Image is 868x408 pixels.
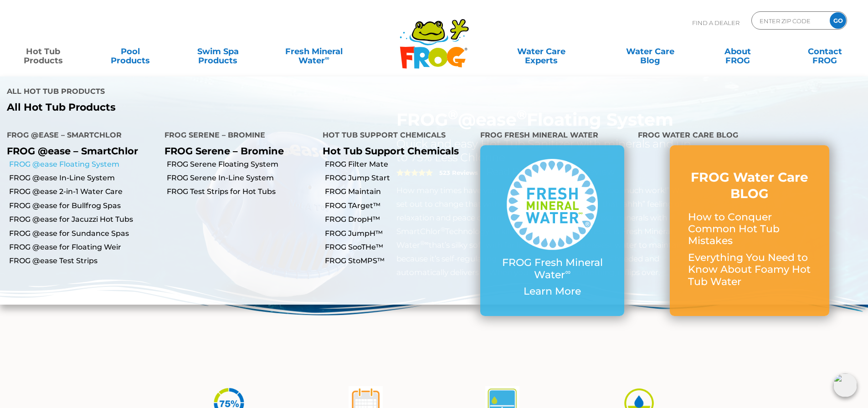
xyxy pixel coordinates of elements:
h4: FROG Water Care Blog [638,127,861,145]
h3: FROG Water Care BLOG [688,169,811,202]
p: Find A Dealer [692,11,740,34]
a: All Hot Tub Products [7,102,427,113]
a: FROG Test Strips for Hot Tubs [167,187,315,197]
a: FROG Jump Start [325,173,473,183]
a: FROG @ease for Jacuzzi Hot Tubs [9,214,158,224]
p: Everything You Need to Know About Foamy Hot Tub Water [688,252,811,288]
h4: FROG Serene – Bromine [164,127,308,145]
sup: ∞ [565,267,570,276]
sup: ∞ [325,54,329,61]
p: FROG Fresh Mineral Water [498,257,606,281]
a: Fresh MineralWater∞ [271,42,356,61]
p: FROG Serene – Bromine [164,145,308,157]
a: FROG @ease Floating System [9,159,158,169]
p: FROG @ease – SmartChlor [7,145,151,157]
h4: FROG @ease – SmartChlor [7,127,151,145]
a: FROG StoMPS™ [325,256,473,266]
h4: FROG Fresh Mineral Water [480,127,624,145]
a: FROG Serene In-Line System [167,173,315,183]
a: FROG DropH™ [325,214,473,224]
a: FROG Filter Mate [325,159,473,169]
h4: All Hot Tub Products [7,83,427,102]
p: Learn More [498,286,606,297]
a: Hot Tub Support Chemicals [323,145,459,157]
a: FROG @ease for Floating Weir [9,242,158,252]
a: FROG JumpH™ [325,229,473,239]
a: FROG TArget™ [325,201,473,211]
a: FROG Maintain [325,187,473,197]
a: FROG Water Care BLOG How to Conquer Common Hot Tub Mistakes Everything You Need to Know About Foa... [688,169,811,292]
input: Zip Code Form [759,14,820,27]
input: GO [830,12,846,29]
a: PoolProducts [97,42,164,61]
img: openIcon [833,373,857,397]
a: Water CareBlog [616,42,684,61]
a: ContactFROG [791,42,859,61]
a: FROG @ease 2-in-1 Water Care [9,187,158,197]
a: FROG Fresh Mineral Water∞ Learn More [498,159,606,302]
a: Water CareExperts [486,42,596,61]
a: FROG @ease for Sundance Spas [9,229,158,239]
p: How to Conquer Common Hot Tub Mistakes [688,211,811,247]
a: FROG @ease In-Line System [9,173,158,183]
a: FROG @ease Test Strips [9,256,158,266]
a: Swim SpaProducts [184,42,252,61]
a: FROG @ease for Bullfrog Spas [9,201,158,211]
a: FROG SooTHe™ [325,242,473,252]
a: AboutFROG [704,42,771,61]
a: FROG Serene Floating System [167,159,315,169]
a: Hot TubProducts [9,42,77,61]
h4: Hot Tub Support Chemicals [323,127,467,145]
